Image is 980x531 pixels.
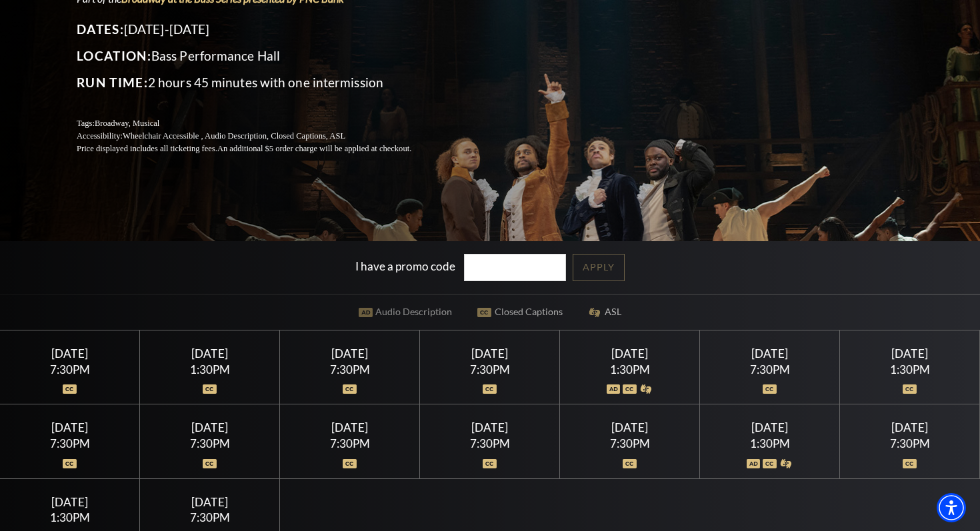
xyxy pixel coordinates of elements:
[436,420,544,434] div: [DATE]
[156,420,264,434] div: [DATE]
[217,144,411,153] span: An additional $5 order charge will be applied at checkout.
[77,117,443,130] p: Tags:
[156,438,264,449] div: 7:30PM
[156,364,264,375] div: 1:30PM
[296,364,404,375] div: 7:30PM
[77,72,443,93] p: 2 hours 45 minutes with one intermission
[156,512,264,523] div: 7:30PM
[856,364,964,375] div: 1:30PM
[16,364,124,375] div: 7:30PM
[355,259,455,273] label: I have a promo code
[77,143,443,155] p: Price displayed includes all ticketing fees.
[716,420,824,434] div: [DATE]
[436,438,544,449] div: 7:30PM
[16,420,124,434] div: [DATE]
[436,364,544,375] div: 7:30PM
[716,364,824,375] div: 7:30PM
[856,438,964,449] div: 7:30PM
[296,420,404,434] div: [DATE]
[296,438,404,449] div: 7:30PM
[436,346,544,360] div: [DATE]
[937,493,966,522] div: Accessibility Menu
[576,346,684,360] div: [DATE]
[156,495,264,509] div: [DATE]
[77,19,443,40] p: [DATE]-[DATE]
[576,438,684,449] div: 7:30PM
[95,119,159,128] span: Broadway, Musical
[16,346,124,360] div: [DATE]
[856,420,964,434] div: [DATE]
[296,346,404,360] div: [DATE]
[16,512,124,523] div: 1:30PM
[576,420,684,434] div: [DATE]
[77,21,124,37] span: Dates:
[716,346,824,360] div: [DATE]
[77,48,151,63] span: Location:
[156,346,264,360] div: [DATE]
[123,131,345,141] span: Wheelchair Accessible , Audio Description, Closed Captions, ASL
[16,495,124,509] div: [DATE]
[716,438,824,449] div: 1:30PM
[856,346,964,360] div: [DATE]
[77,130,443,143] p: Accessibility:
[576,364,684,375] div: 1:30PM
[16,438,124,449] div: 7:30PM
[77,75,148,90] span: Run Time:
[77,45,443,67] p: Bass Performance Hall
